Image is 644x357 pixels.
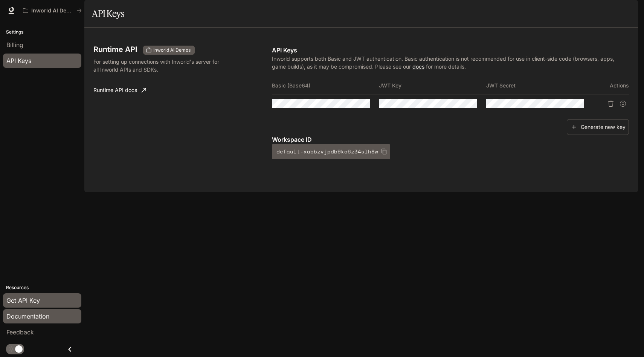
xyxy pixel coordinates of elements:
[90,83,149,98] a: Runtime API docs
[272,77,379,95] th: Basic (Base64)
[486,77,593,95] th: JWT Secret
[617,98,629,110] button: Suspend API key
[593,77,629,95] th: Actions
[605,98,617,110] button: Delete API key
[379,77,486,95] th: JWT Key
[93,58,223,74] p: For setting up connections with Inworld's server for all Inworld APIs and SDKs.
[272,55,629,70] p: Inworld supports both Basic and JWT authentication. Basic authentication is not recommended for u...
[272,46,629,55] p: API Keys
[93,46,137,53] h3: Runtime API
[272,144,390,159] button: default-xabbzvjpdb9ko6z34slh8w
[567,119,629,135] button: Generate new key
[31,8,73,14] p: Inworld AI Demos
[412,63,424,70] a: docs
[92,6,124,21] h1: API Keys
[150,47,194,54] span: Inworld AI Demos
[20,3,85,18] button: All workspaces
[272,135,629,144] p: Workspace ID
[143,46,195,55] div: These keys will apply to your current workspace only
